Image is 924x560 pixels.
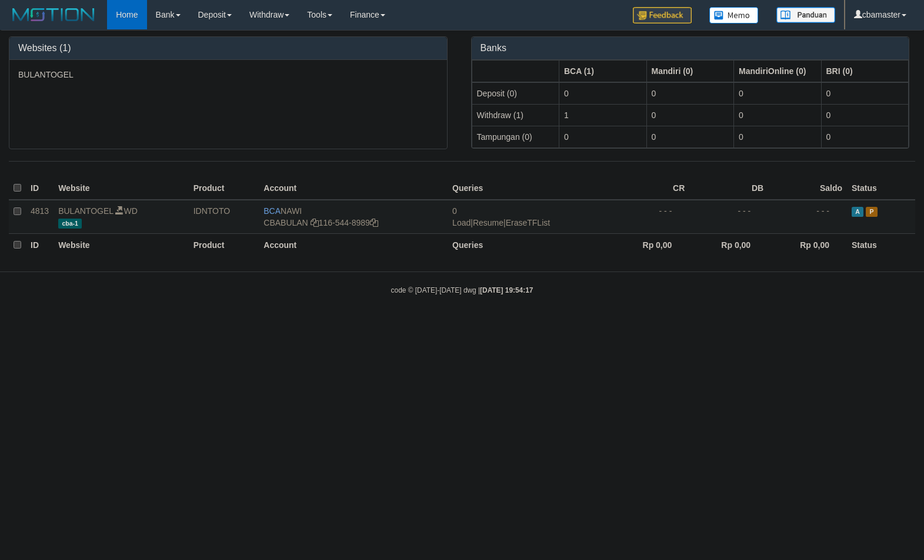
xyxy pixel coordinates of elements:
[866,207,878,217] span: Paused
[263,206,281,216] span: BCA
[480,286,533,294] strong: [DATE] 19:54:17
[611,233,690,256] th: Rp 0,00
[18,43,438,53] h3: Websites (1)
[734,126,822,147] td: 0
[821,60,909,82] th: Group: activate to sort column ascending
[311,218,319,227] a: Copy CBABULAN to clipboard
[448,233,611,256] th: Queries
[473,218,503,227] a: Resume
[852,207,863,217] span: Active
[26,177,54,200] th: ID
[768,177,847,200] th: Saldo
[646,104,734,126] td: 0
[611,177,690,200] th: CR
[646,82,734,105] td: 0
[559,104,647,126] td: 1
[776,7,835,23] img: panduan.png
[709,7,759,24] img: Button%20Memo.svg
[646,60,734,82] th: Group: activate to sort column ascending
[472,126,559,147] td: Tampungan (0)
[559,126,647,147] td: 0
[58,219,82,229] span: cba-1
[506,218,550,227] a: EraseTFList
[847,177,915,200] th: Status
[734,104,822,126] td: 0
[54,200,188,234] td: WD
[26,200,54,234] td: 4813
[472,104,559,126] td: Withdraw (1)
[189,200,259,234] td: IDNTOTO
[611,200,690,234] td: - - -
[633,7,692,24] img: Feedback.jpg
[559,60,647,82] th: Group: activate to sort column ascending
[370,218,378,227] a: Copy 1165448989 to clipboard
[481,43,900,53] h3: Banks
[54,233,188,256] th: Website
[54,177,188,200] th: Website
[472,82,559,105] td: Deposit (0)
[452,218,471,227] a: Load
[58,206,113,216] a: BULANTOGEL
[391,286,533,294] small: code © [DATE]-[DATE] dwg |
[448,177,611,200] th: Queries
[259,200,448,234] td: NAWI 116-544-8989
[189,233,259,256] th: Product
[9,6,98,24] img: MOTION_logo.png
[734,82,822,105] td: 0
[734,60,822,82] th: Group: activate to sort column ascending
[259,233,448,256] th: Account
[768,233,847,256] th: Rp 0,00
[821,82,909,105] td: 0
[26,233,54,256] th: ID
[259,177,448,200] th: Account
[689,233,768,256] th: Rp 0,00
[646,126,734,147] td: 0
[189,177,259,200] th: Product
[559,82,647,105] td: 0
[263,218,308,227] a: CBABULAN
[472,60,559,82] th: Group: activate to sort column ascending
[18,69,438,81] p: BULANTOGEL
[847,233,915,256] th: Status
[452,206,457,216] span: 0
[689,200,768,234] td: - - -
[768,200,847,234] td: - - -
[821,104,909,126] td: 0
[452,206,550,227] span: | |
[821,126,909,147] td: 0
[689,177,768,200] th: DB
